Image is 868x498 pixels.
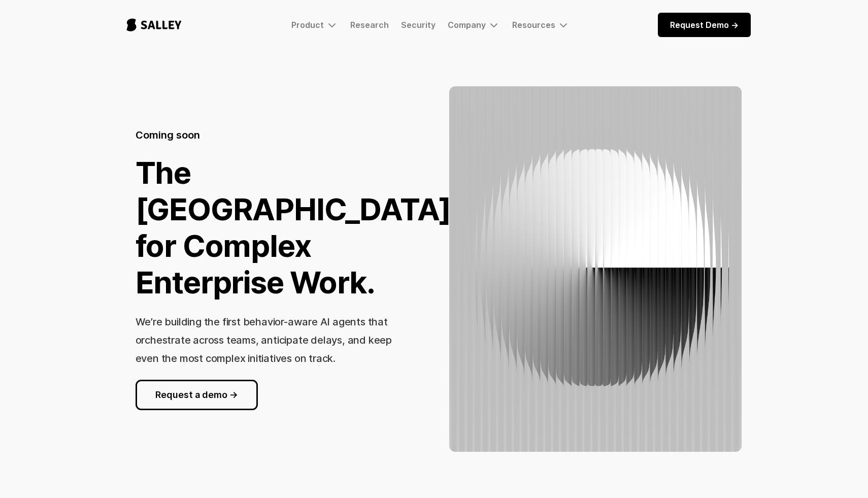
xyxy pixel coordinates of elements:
[136,316,392,364] h3: We’re building the first behavior-aware AI agents that orchestrate across teams, anticipate delay...
[448,20,486,30] div: Company
[117,8,191,42] a: home
[136,154,452,301] h1: The [GEOGRAPHIC_DATA] for Complex Enterprise Work.
[136,128,200,142] h5: Coming soon
[291,19,338,31] div: Product
[448,19,500,31] div: Company
[136,380,258,410] a: Request a demo ->
[291,20,324,30] div: Product
[658,13,751,37] a: Request Demo ->
[512,19,570,31] div: Resources
[401,20,436,30] a: Security
[350,20,389,30] a: Research
[512,20,555,30] div: Resources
